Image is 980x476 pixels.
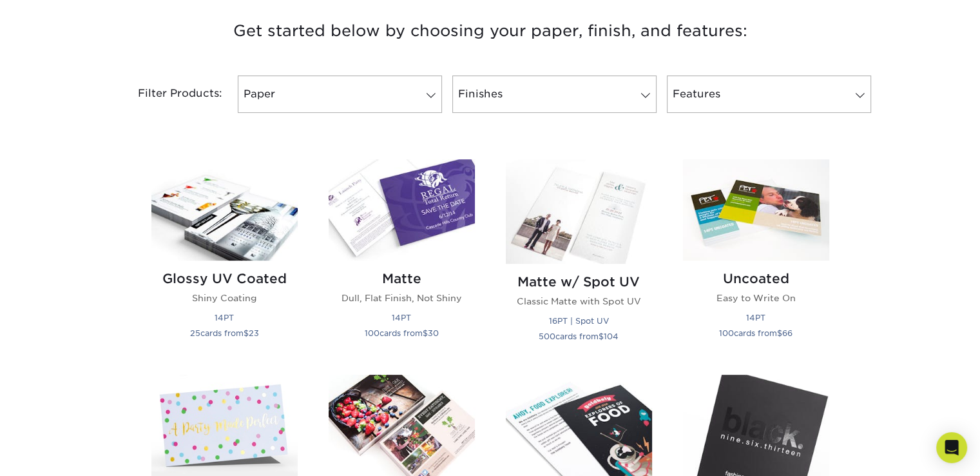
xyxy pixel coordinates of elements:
[506,375,652,476] img: Silk Laminated Postcards
[423,328,428,338] span: $
[151,271,298,286] h2: Glossy UV Coated
[238,75,442,113] a: Paper
[151,292,298,304] p: Shiny Coating
[428,328,439,338] span: 30
[936,432,967,463] div: Open Intercom Messenger
[683,271,829,286] h2: Uncoated
[329,159,475,359] a: Matte Postcards Matte Dull, Flat Finish, Not Shiny 14PT 100cards from$30
[683,159,829,359] a: Uncoated Postcards Uncoated Easy to Write On 14PT 100cards from$66
[667,75,871,113] a: Features
[151,159,298,261] img: Glossy UV Coated Postcards
[244,328,249,338] span: $
[746,313,765,322] small: 14PT
[392,313,411,322] small: 14PT
[190,328,200,338] span: 25
[683,159,829,261] img: Uncoated Postcards
[604,332,619,341] span: 104
[539,332,555,341] span: 500
[365,328,380,338] span: 100
[104,75,233,113] div: Filter Products:
[506,159,652,359] a: Matte w/ Spot UV Postcards Matte w/ Spot UV Classic Matte with Spot UV 16PT | Spot UV 500cards fr...
[777,328,782,338] span: $
[549,316,609,326] small: 16PT | Spot UV
[539,332,619,341] small: cards from
[151,159,298,359] a: Glossy UV Coated Postcards Glossy UV Coated Shiny Coating 14PT 25cards from$23
[506,159,652,264] img: Matte w/ Spot UV Postcards
[215,313,234,322] small: 14PT
[249,328,259,338] span: 23
[719,328,793,338] small: cards from
[365,328,439,338] small: cards from
[329,292,475,304] p: Dull, Flat Finish, Not Shiny
[113,2,867,60] h3: Get started below by choosing your paper, finish, and features:
[719,328,734,338] span: 100
[506,274,652,290] h2: Matte w/ Spot UV
[683,292,829,304] p: Easy to Write On
[683,375,829,476] img: Silk w/ Spot UV Postcards
[329,159,475,261] img: Matte Postcards
[329,375,475,476] img: C1S Postcards
[452,75,657,113] a: Finishes
[506,295,652,308] p: Classic Matte with Spot UV
[329,271,475,286] h2: Matte
[151,375,298,476] img: Uncoated w/ Stamped Foil Postcards
[599,332,604,341] span: $
[782,328,793,338] span: 66
[190,328,259,338] small: cards from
